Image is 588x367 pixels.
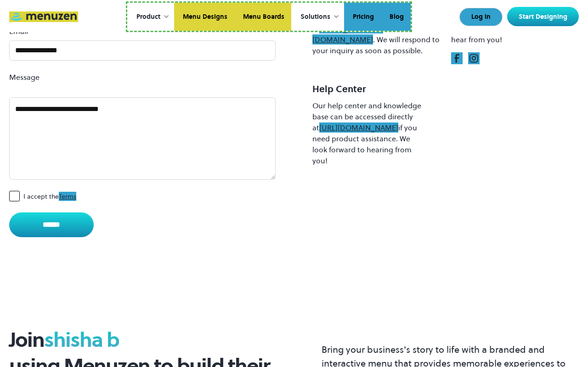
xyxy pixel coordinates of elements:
[136,12,160,22] div: Product
[459,8,503,26] a: Log In
[23,193,76,200] span: I accept the
[9,327,281,353] h3: Join
[507,7,579,26] a: Start Designing
[312,83,440,95] h4: Help Center
[291,3,344,31] div: Solutions
[174,3,234,31] a: Menu Designs
[344,3,381,31] a: Pricing
[319,122,398,133] a: [URL][DOMAIN_NAME]
[234,3,291,31] a: Menu Boards
[300,12,330,22] div: Solutions
[9,72,276,83] label: Message
[59,192,76,201] a: Terms
[44,325,119,354] span: shisha b
[312,100,423,166] div: Our help center and knowledge base can be accessed directly at if you need product assistance. We...
[381,3,411,31] a: Blog
[127,3,174,31] div: Product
